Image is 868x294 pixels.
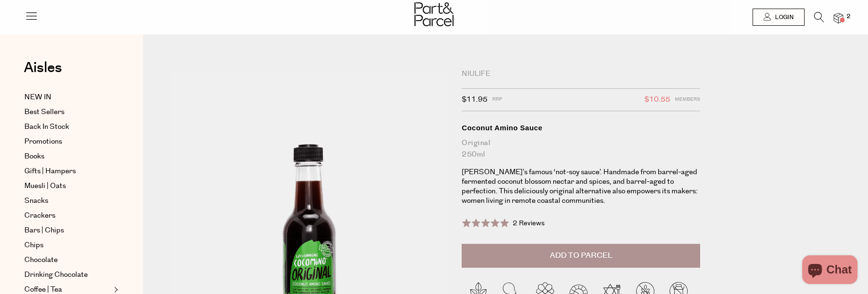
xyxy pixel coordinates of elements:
[24,136,111,147] a: Promotions
[844,12,853,21] span: 2
[24,151,44,162] span: Books
[24,240,43,251] span: Chips
[24,225,111,236] a: Bars | Chips
[24,180,66,192] span: Muesli | Oats
[24,269,88,281] span: Drinking Chocolate
[24,195,111,207] a: Snacks
[24,254,111,266] a: Chocolate
[462,137,700,160] div: Original 250ml
[462,94,487,106] span: $11.95
[24,61,62,84] a: Aisles
[24,106,111,118] a: Best Sellers
[24,151,111,162] a: Books
[24,121,111,133] a: Back In Stock
[24,254,58,266] span: Chocolate
[492,94,502,106] span: RRP
[24,57,62,78] span: Aisles
[414,2,454,26] img: Part&Parcel
[462,168,700,206] p: [PERSON_NAME]’s famous ‘not-soy sauce’. Handmade from barrel-aged fermented coconut blossom necta...
[24,180,111,192] a: Muesli | Oats
[24,92,111,103] a: NEW IN
[513,219,545,228] span: 2 Reviews
[24,210,55,221] span: Crackers
[644,94,670,106] span: $10.55
[462,244,700,268] button: Add to Parcel
[24,269,111,281] a: Drinking Chocolate
[24,225,64,236] span: Bars | Chips
[550,250,612,261] span: Add to Parcel
[753,9,805,26] a: Login
[24,121,69,133] span: Back In Stock
[24,166,76,177] span: Gifts | Hampers
[799,255,860,286] inbox-online-store-chat: Shopify online store chat
[24,136,62,147] span: Promotions
[773,13,794,21] span: Login
[462,123,700,133] div: Coconut Amino Sauce
[834,13,843,23] a: 2
[24,195,48,207] span: Snacks
[24,92,52,103] span: NEW IN
[24,166,111,177] a: Gifts | Hampers
[24,210,111,221] a: Crackers
[24,240,111,251] a: Chips
[462,69,700,79] div: Niulife
[24,106,64,118] span: Best Sellers
[675,94,700,106] span: Members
